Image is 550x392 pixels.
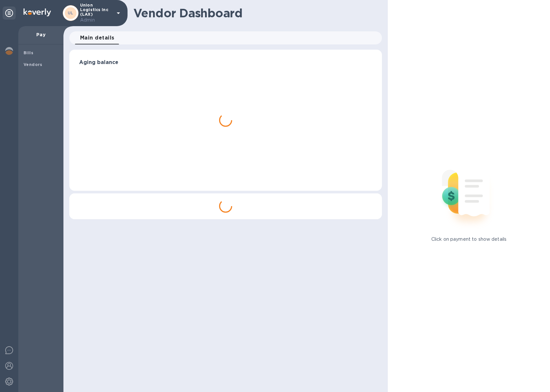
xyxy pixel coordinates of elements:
[431,236,507,243] p: Click on payment to show details
[3,7,16,20] div: Unpin categories
[80,3,113,24] p: Union Logistics Inc (LAX)
[80,17,113,24] p: Admin
[68,10,74,15] b: UL
[24,50,33,55] b: Bills
[24,62,43,67] b: Vendors
[133,6,377,20] h1: Vendor Dashboard
[24,8,51,16] img: Logo
[80,33,114,42] span: Main details
[79,59,372,66] h3: Aging balance
[24,31,58,38] p: Pay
